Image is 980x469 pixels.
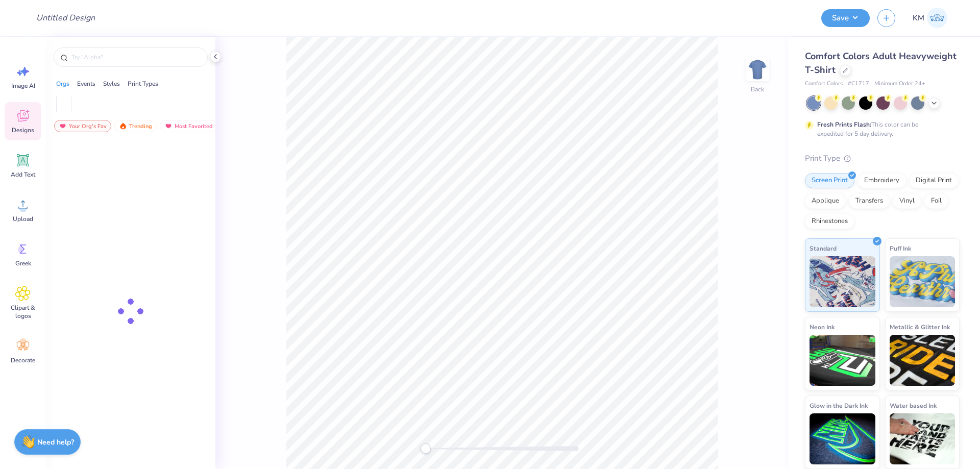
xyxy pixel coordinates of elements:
span: Standard [810,243,837,254]
div: Print Type [805,153,960,164]
span: Designs [12,126,34,134]
img: most_fav.gif [164,122,173,130]
span: Glow in the Dark Ink [810,400,868,411]
div: This color can be expedited for 5 day delivery. [817,120,943,138]
img: Neon Ink [810,335,875,386]
img: Glow in the Dark Ink [810,413,875,464]
span: KM [913,12,924,24]
div: Embroidery [857,173,906,188]
button: Save [821,9,870,27]
span: Decorate [11,356,35,364]
img: trending.gif [119,122,127,130]
input: Try "Alpha" [70,52,201,62]
img: most_fav.gif [59,122,67,130]
div: Vinyl [893,193,921,209]
img: Puff Ink [890,256,955,307]
span: Upload [13,215,33,223]
img: Water based Ink [890,413,955,464]
span: Minimum Order: 24 + [874,80,925,88]
span: Water based Ink [890,400,937,411]
span: Image AI [11,82,35,90]
div: Applique [805,193,846,209]
div: Orgs [56,79,69,88]
a: KM [908,8,952,28]
span: Metallic & Glitter Ink [890,322,950,332]
img: Standard [810,256,875,307]
div: Foil [924,193,948,209]
div: Styles [103,79,120,88]
span: Comfort Colors [805,80,843,88]
div: Transfers [849,193,890,209]
div: Back [751,85,764,94]
div: Accessibility label [421,443,431,454]
div: Most Favorited [160,120,217,132]
span: Comfort Colors Adult Heavyweight T-Shirt [805,50,957,76]
div: Your Org's Fav [54,120,111,132]
div: Events [77,79,95,88]
strong: Need help? [37,437,74,447]
span: Greek [15,259,31,267]
img: Metallic & Glitter Ink [890,335,955,386]
img: Back [747,59,768,80]
span: Puff Ink [890,243,911,254]
input: Untitled Design [28,8,103,28]
strong: Fresh Prints Flash: [817,120,871,129]
div: Trending [114,120,157,132]
div: Digital Print [909,173,959,188]
span: # C1717 [848,80,869,88]
div: Print Types [128,79,158,88]
span: Clipart & logos [6,304,40,320]
span: Neon Ink [810,322,835,332]
span: Add Text [11,170,35,179]
div: Rhinestones [805,214,854,229]
div: Screen Print [805,173,854,188]
img: Karl Michael Narciza [927,8,947,28]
